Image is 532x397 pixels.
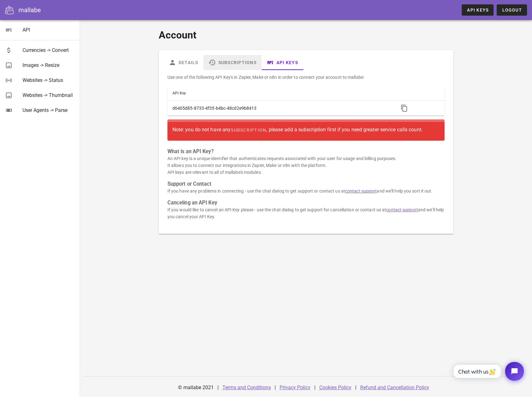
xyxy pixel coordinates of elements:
[22,107,75,113] div: User Agents -> Parse
[467,8,489,13] span: API Keys
[462,4,494,16] a: API Keys
[174,380,217,395] div: © mallabe 2021
[345,188,377,193] a: contact support
[497,4,527,16] button: Logout
[167,181,445,188] h3: Support or Contact
[447,357,529,386] iframe: Tidio Chat
[167,148,445,155] h3: What is an API Key?
[502,8,522,13] span: Logout
[222,384,271,390] a: Terms and Conditions
[167,74,445,81] p: Use one of the following API Key's in Zapier, Make or n8n in order to connect your account to mal...
[217,380,219,395] div: |
[22,77,75,83] div: Websites -> Status
[360,384,429,390] a: Refund and Cancellation Policy
[203,55,261,70] a: Subscriptions
[18,5,41,15] div: mallabe
[319,384,351,390] a: Cookies Policy
[167,206,445,220] p: If you would like to cancel an API Key please - use the chat dialog to get support for cancellati...
[280,384,311,390] a: Privacy Policy
[172,91,186,95] span: API Key
[167,101,394,116] td: d6405d85-8733-4f35-b4bc-48cd2e9b8413
[159,28,453,43] h1: Account
[164,55,203,70] a: Details
[22,47,75,53] div: Currencies -> Convert
[231,128,266,133] span: subscription
[167,188,445,194] p: If you have any problems in connecting - use the chat dialog to get support or contact us at and ...
[172,124,440,136] div: Note: you do not have any , please add a subscription first if you need greater service calls count.
[261,55,303,70] a: API Keys
[275,380,276,395] div: |
[167,86,394,101] th: API Key: Not sorted. Activate to sort ascending.
[355,380,356,395] div: |
[22,92,75,98] div: Websites -> Thumbnail
[167,155,445,176] p: An API key is a unique identifier that authenticates requests associated with your user for usage...
[314,380,316,395] div: |
[22,27,75,33] div: API
[167,199,445,206] h3: Canceling an API Key
[386,207,418,212] a: contact support
[22,62,75,68] div: Images -> Resize
[231,124,266,136] a: subscription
